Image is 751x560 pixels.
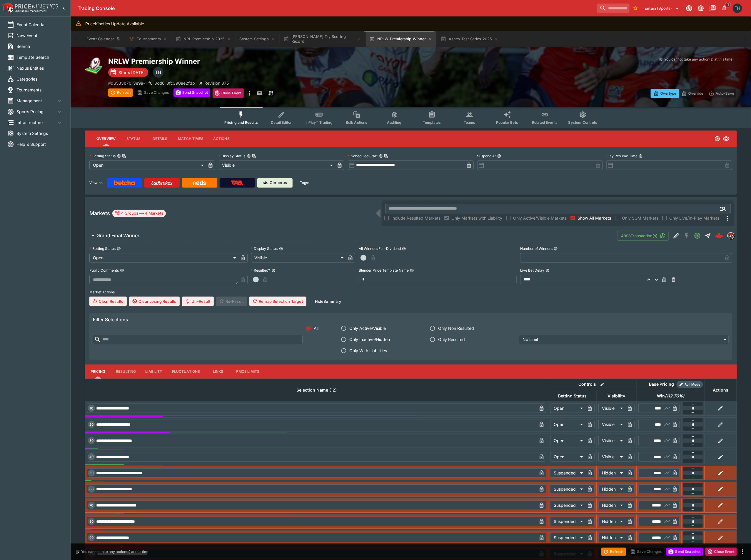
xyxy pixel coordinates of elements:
[639,154,643,158] button: Play Resume Time
[311,297,345,306] button: HideSummary
[696,3,706,14] button: Toggle light/dark mode
[224,120,258,125] span: Pricing and Results
[89,178,104,188] label: View on :
[85,230,617,242] button: Grand Final Winner
[349,347,387,354] span: Only With Liabilities
[650,392,691,399] span: Win(112.76%)
[438,336,465,342] span: Only Resulted
[16,87,63,93] span: Tournaments
[173,88,210,97] button: Send Snapshot
[306,120,333,125] span: InPlay™ Trading
[671,230,682,241] button: Edit Detail
[519,335,729,344] div: No Limit
[550,533,585,542] div: Suspended
[15,10,46,12] img: Sportsbook Management
[280,31,365,47] button: [PERSON_NAME] Try Scoring Record
[651,89,737,98] div: Start From
[733,4,742,13] div: Todd Henderson
[216,297,247,306] span: Re-Result
[257,178,293,188] a: Cerberus
[464,120,475,125] span: Teams
[598,436,625,445] div: Visible
[554,247,558,251] button: Number of Winners
[213,88,244,98] button: Close Event
[108,80,195,86] p: Copy To Clipboard
[88,536,95,540] span: 90
[550,404,585,413] div: Open
[120,268,124,273] button: Public Comments
[16,54,63,60] span: Template Search
[705,379,737,401] th: Actions
[81,549,150,554] p: You cannot take any action(s) at this time.
[713,230,725,242] a: 0b6cf7c6-0ce2-4a4a-a42c-55581397ef62
[96,233,139,239] h6: Grand Final Winner
[631,4,640,13] button: No Bookmarks
[182,297,213,306] button: Un-Result
[359,246,401,251] p: All Winners Full-Dividend
[2,2,14,14] img: PriceKinetics Logo
[300,178,309,188] label: Tags:
[246,88,253,98] button: more
[16,108,56,115] span: Sports Pricing
[550,420,585,429] div: Open
[88,487,95,491] span: 60
[545,268,550,273] button: Live Bet Delay
[568,120,597,125] span: System Controls
[125,31,171,47] button: Tournaments
[718,203,728,214] button: Open
[715,136,720,142] svg: Open
[548,379,636,390] th: Controls
[147,132,173,146] button: Details
[89,268,119,273] p: Public Comments
[550,452,585,462] div: Open
[85,57,104,76] img: rugby_league.png
[664,57,733,62] p: You cannot take any action(s) at this time.
[16,65,63,71] span: Nexus Entities
[89,406,94,410] span: 10
[384,154,388,158] button: Copy To Clipboard
[694,232,701,239] svg: Open
[346,120,368,125] span: Bulk Actions
[550,517,585,526] div: Suspended
[725,2,731,8] span: 1
[665,392,684,399] em: ( 112.76 %)
[108,57,423,66] h2: Copy To Clipboard
[552,392,593,399] span: Betting Status
[193,180,206,185] img: Neds
[16,32,63,39] span: New Event
[251,246,278,251] p: Display Status
[89,246,116,251] p: Betting Status
[617,231,669,241] button: 4998Transaction(s)
[141,365,167,379] button: Liability
[15,4,58,9] img: PriceKinetics
[271,268,276,273] button: Resulted?
[598,517,625,526] div: Hidden
[513,215,567,221] span: Only Active/Visible Markets
[290,387,343,394] span: Selection Name (12)
[111,365,141,379] button: Resulting
[451,215,502,221] span: Only Markets with Liability
[167,365,205,379] button: Fluctuations
[119,69,145,76] p: Starts [DATE]
[682,382,703,387] span: Roll Mode
[598,484,625,494] div: Hidden
[598,404,625,413] div: Visible
[251,268,270,273] p: Resulted?
[88,471,95,475] span: 50
[598,501,625,510] div: Hidden
[723,135,730,142] svg: Visible
[598,381,606,388] button: Bulk edit
[88,455,95,459] span: 40
[387,120,401,125] span: Auditing
[89,503,95,507] span: 70
[88,439,95,443] span: 30
[89,288,732,297] label: Market Actions
[477,153,496,158] p: Suspend At
[89,297,127,306] button: Clear Results
[651,89,679,98] button: Overtype
[688,90,703,96] p: Override
[677,381,703,388] div: Show/hide Price Roll mode configuration.
[660,90,676,96] p: Overtype
[669,215,719,221] span: Only Live/In-Play Markets
[173,132,208,146] button: Match Times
